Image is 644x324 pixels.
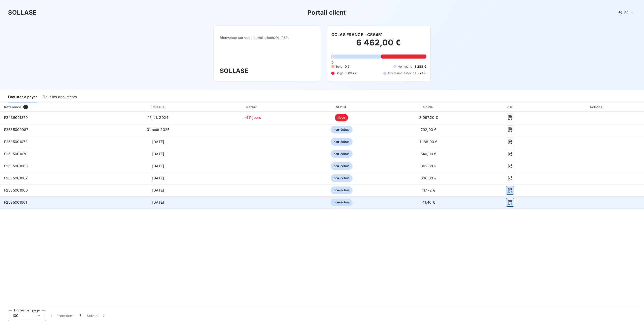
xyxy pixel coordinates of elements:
span: 15 juil. 2024 [148,115,168,120]
span: [DATE] [152,140,164,144]
div: PDF [472,104,548,110]
span: 1 [79,313,81,318]
span: 3 097 € [345,71,357,75]
span: 8 [23,105,28,109]
button: Suivant [84,310,109,321]
div: Actions [550,104,643,110]
span: F2535001072 [4,140,28,144]
span: 31 août 2025 [147,127,169,132]
span: Avoirs non associés [387,71,416,75]
span: Bienvenue sur votre portail client SOLLASE . [220,36,315,40]
span: Non-échu [397,64,412,69]
span: 540,00 € [421,152,436,156]
span: non-échue [331,186,353,194]
span: Litige [335,71,343,75]
div: Statut [299,104,385,110]
span: Échu [335,64,343,69]
span: litige [335,114,348,121]
span: F2535000987 [4,127,29,132]
span: non-échue [331,138,353,146]
span: F2535001063 [4,164,28,168]
span: +411 jours [244,115,261,120]
h2: 6 462,00 € [331,38,426,53]
div: Retard [208,104,297,110]
span: 0 € [345,64,350,69]
span: 362,88 € [421,164,437,168]
span: [DATE] [152,152,164,156]
span: non-échue [331,126,353,133]
span: [DATE] [152,176,164,180]
span: 100 [12,313,18,318]
span: 117,72 € [422,188,435,192]
span: 1 188,00 € [420,140,438,144]
div: Émise le [110,104,206,110]
span: F2435001879 [4,115,28,120]
span: 702,00 € [421,127,436,132]
button: Précédent [46,310,76,321]
span: FR [624,11,628,15]
span: [DATE] [152,188,164,192]
span: F2535001061 [4,200,27,204]
button: 1 [76,310,84,321]
span: -77 € [418,71,426,75]
span: [DATE] [152,164,164,168]
span: 41,40 € [422,200,435,204]
span: non-échue [331,150,353,158]
span: [DATE] [152,200,164,204]
span: 0 [332,60,334,64]
span: non-échue [331,162,353,170]
div: Solde [387,104,470,110]
span: 336,00 € [421,176,437,180]
div: Factures à payer [8,92,37,102]
h6: COLAS FRANCE - C56451 [331,32,383,38]
span: F2535001060 [4,188,28,192]
span: non-échue [331,199,353,206]
span: F2535001062 [4,176,28,180]
div: Référence [4,105,21,109]
div: Tous les documents [43,92,77,102]
span: 3 097,20 € [419,115,438,120]
h3: SOLLASE [8,8,37,17]
span: F2535001070 [4,152,28,156]
span: 3 288 € [414,64,426,69]
h3: Portail client [307,8,346,17]
h3: SOLLASE [220,66,315,75]
span: non-échue [331,174,353,182]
